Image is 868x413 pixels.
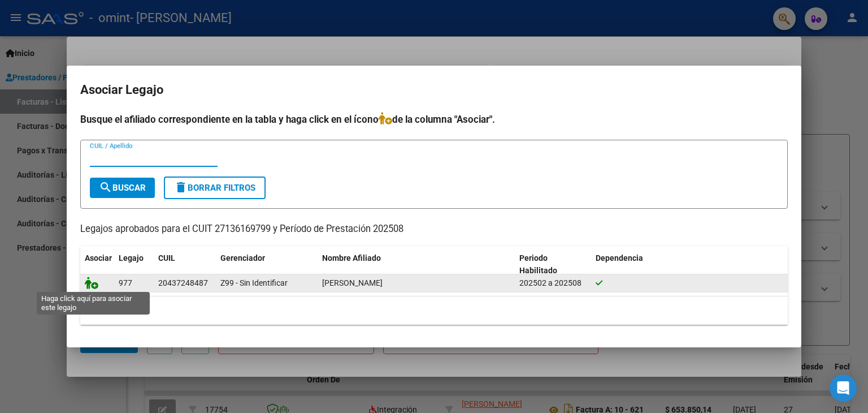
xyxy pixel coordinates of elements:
[80,296,788,325] div: 1 registros
[80,79,788,101] h2: Asociar Legajo
[596,253,643,263] span: Dependencia
[154,246,216,283] datatable-header-cell: CUIL
[99,183,146,193] span: Buscar
[174,180,188,194] mat-icon: delete
[318,246,515,283] datatable-header-cell: Nombre Afiliado
[164,177,266,199] button: Borrar Filtros
[158,253,175,263] span: CUIL
[119,278,132,287] span: 977
[99,180,112,194] mat-icon: search
[220,278,288,287] span: Z99 - Sin Identificar
[80,112,788,127] h4: Busque el afiliado correspondiente en la tabla y haga click en el ícono de la columna "Asociar".
[322,253,381,263] span: Nombre Afiliado
[90,178,155,198] button: Buscar
[322,278,383,287] span: FINKELSTEIN GABRIEL SANTIAGO
[591,246,788,283] datatable-header-cell: Dependencia
[80,246,114,283] datatable-header-cell: Asociar
[515,246,591,283] datatable-header-cell: Periodo Habilitado
[158,277,208,290] div: 20437248487
[80,222,788,236] p: Legajos aprobados para el CUIT 27136169799 y Período de Prestación 202508
[830,375,857,402] div: Open Intercom Messenger
[85,253,112,263] span: Asociar
[114,246,154,283] datatable-header-cell: Legajo
[174,183,255,193] span: Borrar Filtros
[216,246,318,283] datatable-header-cell: Gerenciador
[119,253,144,263] span: Legajo
[519,253,557,276] span: Periodo Habilitado
[519,277,587,290] div: 202502 a 202508
[220,253,265,263] span: Gerenciador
